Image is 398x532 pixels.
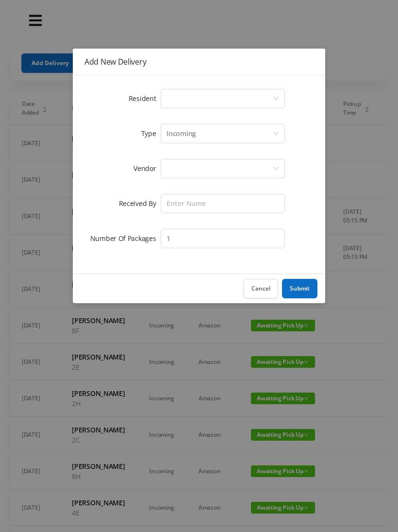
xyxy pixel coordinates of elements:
button: Cancel [244,279,278,298]
i: icon: down [273,166,279,172]
label: Type [141,129,161,138]
div: Incoming [166,124,196,143]
label: Number Of Packages [90,234,161,243]
label: Resident [129,94,161,103]
button: Submit [282,279,317,298]
form: Add New Delivery [84,87,314,250]
label: Vendor [133,164,161,173]
div: Add New Delivery [84,56,314,67]
label: Received By [119,199,161,208]
i: icon: down [273,131,279,137]
i: icon: down [273,96,279,103]
input: Enter Name [161,194,285,213]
